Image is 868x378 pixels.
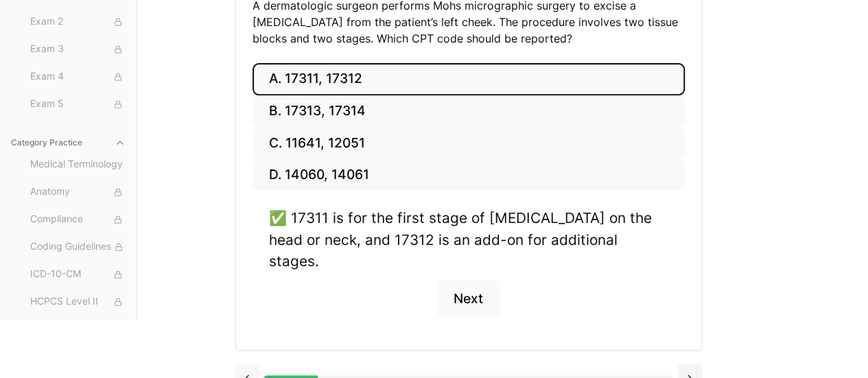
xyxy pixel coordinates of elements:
[269,207,668,272] div: ✅ 17311 is for the first stage of [MEDICAL_DATA] on the head or neck, and 17312 is an add-on for ...
[30,212,126,227] span: Compliance
[25,291,131,313] button: HCPCS Level II
[30,267,126,282] span: ICD-10-CM
[30,69,126,84] span: Exam 4
[30,42,126,57] span: Exam 3
[25,93,131,115] button: Exam 5
[253,63,685,95] button: A. 17311, 17312
[25,66,131,88] button: Exam 4
[437,280,500,317] button: Next
[5,132,131,154] button: Category Practice
[25,236,131,258] button: Coding Guidelines
[25,38,131,60] button: Exam 3
[25,209,131,231] button: Compliance
[253,159,685,191] button: D. 14060, 14061
[25,154,131,176] button: Medical Terminology
[30,185,126,200] span: Anatomy
[30,239,126,255] span: Coding Guidelines
[30,157,126,172] span: Medical Terminology
[25,263,131,285] button: ICD-10-CM
[25,11,131,33] button: Exam 2
[253,127,685,159] button: C. 11641, 12051
[30,14,126,29] span: Exam 2
[30,294,126,309] span: HCPCS Level II
[30,97,126,112] span: Exam 5
[253,95,685,128] button: B. 17313, 17314
[25,181,131,203] button: Anatomy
